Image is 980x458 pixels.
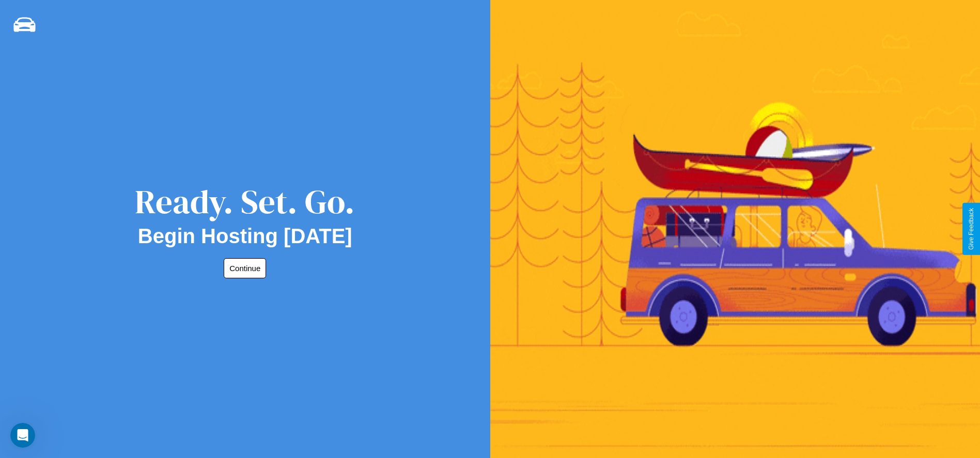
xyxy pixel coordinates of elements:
div: Give Feedback [968,208,975,250]
button: Continue [224,258,266,278]
iframe: Intercom live chat [10,423,35,448]
h2: Begin Hosting [DATE] [138,225,352,248]
div: Ready. Set. Go. [135,179,355,225]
